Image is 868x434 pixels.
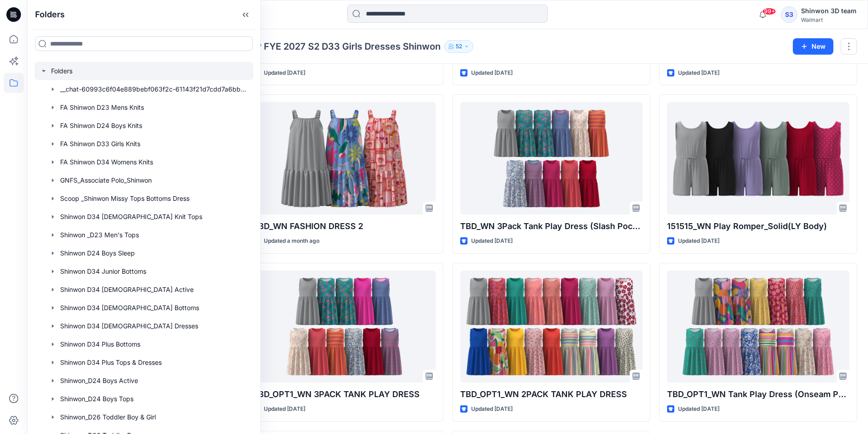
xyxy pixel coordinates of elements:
p: TBD_OPT1_WN 2PACK TANK PLAY DRESS [460,388,642,401]
p: Updated [DATE] [678,404,719,414]
p: Updated [DATE] [678,68,719,78]
a: TBD_OPT1_WN Tank Play Dress (Onseam Pocket 2Layers) [667,271,849,383]
p: Updated [DATE] [471,68,513,78]
p: Updated [DATE] [264,68,305,78]
button: New [793,38,833,55]
p: TBD_WN 3Pack Tank Play Dress (Slash Pocket) [460,220,642,233]
p: TBD_WN FASHION DRESS 2 [253,220,435,233]
div: S3 [781,6,797,23]
p: 52 [456,41,462,51]
a: TBD_OPT1_WN 3PACK TANK PLAY DRESS [253,271,435,383]
a: TBD_OPT1_WN 2PACK TANK PLAY DRESS [460,271,642,383]
span: 99+ [762,8,776,15]
p: Updated [DATE] [264,404,305,414]
p: Updated a month ago [264,236,319,246]
div: Shinwon 3D team [801,5,857,16]
p: Updated [DATE] [471,404,513,414]
p: 151515_WN Play Romper_Solid(LY Body) [667,220,849,233]
div: Walmart [801,16,857,23]
a: TBD_WN 3Pack Tank Play Dress (Slash Pocket) [460,102,642,214]
p: Updated [DATE] [471,236,513,246]
p: UP FYE 2027 S2 D33 Girls Dresses Shinwon [249,40,441,53]
a: 151515_WN Play Romper_Solid(LY Body) [667,102,849,214]
p: TBD_OPT1_WN 3PACK TANK PLAY DRESS [253,388,435,401]
a: TBD_WN FASHION DRESS 2 [253,102,435,214]
p: TBD_OPT1_WN Tank Play Dress (Onseam Pocket 2Layers) [667,388,849,401]
button: 52 [444,40,473,53]
p: Updated [DATE] [678,236,719,246]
